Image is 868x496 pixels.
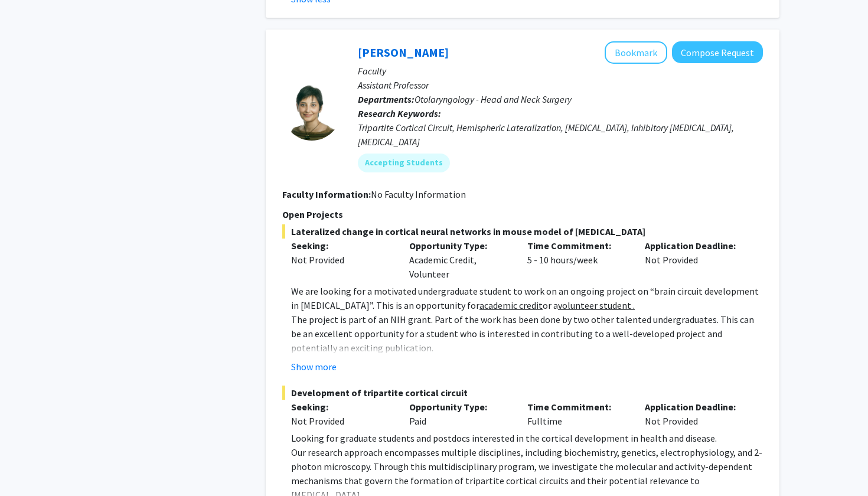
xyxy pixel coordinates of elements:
div: Not Provided [636,239,754,281]
p: Time Commitment: [527,239,628,253]
p: Seeking: [291,400,391,414]
div: Tripartite Cortical Circuit, Hemispheric Lateralization, [MEDICAL_DATA], Inhibitory [MEDICAL_DATA... [358,120,763,149]
p: Time Commitment: [527,400,628,414]
div: 5 - 10 hours/week [518,239,637,281]
button: Show more [291,360,337,374]
u: academic credit [479,299,543,311]
div: Fulltime [518,400,637,428]
p: Seeking: [291,239,391,253]
b: Research Keywords: [358,107,441,119]
p: Application Deadline: [645,239,745,253]
u: volunteer student . [558,299,635,311]
p: Open Projects [282,207,763,221]
p: Application Deadline: [645,400,745,414]
span: Development of tripartite cortical circuit [282,386,763,400]
p: Faculty [358,64,763,78]
button: Compose Request to Tara Deemyad [672,41,763,63]
p: Opportunity Type: [409,239,510,253]
b: Departments: [358,93,415,105]
p: Looking for graduate students and postdocs interested in the cortical development in health and d... [291,431,763,445]
button: Add Tara Deemyad to Bookmarks [605,41,667,64]
mat-chip: Accepting Students [358,154,450,172]
a: [PERSON_NAME] [358,45,449,60]
iframe: Chat [9,443,50,487]
div: Not Provided [291,414,391,428]
b: Faculty Information: [282,188,371,200]
span: Otolaryngology - Head and Neck Surgery [415,93,572,105]
div: Paid [400,400,518,428]
p: We are looking for a motivated undergraduate student to work on an ongoing project on “brain circ... [291,284,763,312]
p: Assistant Professor [358,78,763,92]
p: Opportunity Type: [409,400,510,414]
span: Lateralized change in cortical neural networks in mouse model of [MEDICAL_DATA] [282,224,763,239]
div: Not Provided [291,253,391,267]
div: Academic Credit, Volunteer [400,239,518,281]
p: The project is part of an NIH grant. Part of the work has been done by two other talented undergr... [291,312,763,355]
span: No Faculty Information [371,188,466,200]
div: Not Provided [636,400,754,428]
